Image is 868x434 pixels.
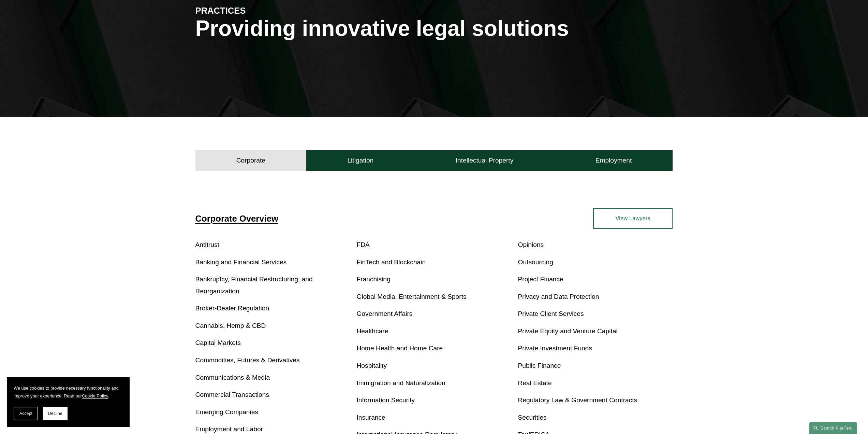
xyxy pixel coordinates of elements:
button: Accept [14,407,38,420]
section: Cookie banner [7,377,130,427]
a: View Lawyers [593,208,673,229]
a: Antitrust [195,241,219,248]
a: Capital Markets [195,339,241,346]
a: Information Security [357,396,415,404]
a: Commercial Transactions [195,391,269,398]
a: Franchising [357,276,391,283]
a: Privacy and Data Protection [518,293,599,300]
a: Broker-Dealer Regulation [195,305,269,312]
a: Outsourcing [518,258,553,266]
a: Home Health and Home Care [357,345,443,352]
h4: Intellectual Property [456,156,514,165]
a: Securities [518,414,546,421]
a: Cannabis, Hemp & CBD [195,322,266,329]
h4: Employment [595,156,632,165]
a: Bankruptcy, Financial Restructuring, and Reorganization [195,276,313,295]
a: FDA [357,241,370,248]
a: Private Equity and Venture Capital [518,327,617,335]
a: Emerging Companies [195,408,259,416]
a: Commodities, Futures & Derivatives [195,356,300,364]
a: Real Estate [518,379,551,387]
h4: Corporate [236,156,265,165]
span: Accept [19,411,32,416]
a: Government Affairs [357,310,413,317]
a: Private Investment Funds [518,345,592,352]
h4: PRACTICES [195,5,315,16]
a: Opinions [518,241,544,248]
a: Regulatory Law & Government Contracts [518,396,637,404]
a: Insurance [357,414,385,421]
a: Employment and Labor [195,425,263,433]
a: Search this site [809,422,857,434]
span: Decline [48,411,62,416]
button: Decline [43,407,68,420]
a: Public Finance [518,362,561,369]
a: Immigration and Naturalization [357,379,445,387]
a: Corporate Overview [195,214,278,223]
a: Project Finance [518,276,563,283]
a: Global Media, Entertainment & Sports [357,293,467,300]
p: We use cookies to provide necessary functionality and improve your experience. Read our . [14,384,123,400]
h1: Providing innovative legal solutions [195,16,673,41]
a: Hospitality [357,362,387,369]
a: Private Client Services [518,310,584,317]
h4: Litigation [347,156,373,165]
a: Cookie Policy [82,393,108,398]
a: Banking and Financial Services [195,258,287,266]
a: Communications & Media [195,374,270,381]
a: FinTech and Blockchain [357,258,426,266]
a: Healthcare [357,327,388,335]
